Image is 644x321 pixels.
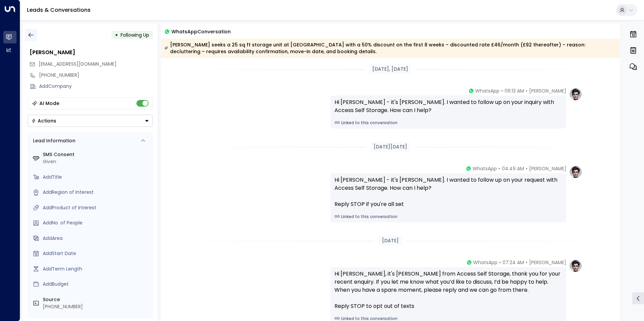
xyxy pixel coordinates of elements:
[43,250,150,257] div: AddStart Date
[498,165,500,172] span: •
[499,259,501,266] span: •
[43,189,150,196] div: AddRegion of Interest
[43,235,150,242] div: AddArea
[379,236,401,246] div: [DATE]
[502,165,524,172] span: 04:49 AM
[526,259,527,266] span: •
[31,137,75,144] div: Lead Information
[475,87,500,94] span: WhatsApp
[43,281,150,288] div: AddBudget
[334,176,562,208] div: Hi [PERSON_NAME] - it's [PERSON_NAME]. I wanted to follow up on your request with Access Self Sto...
[121,32,149,38] span: Following Up
[369,64,411,74] div: [DATE], [DATE]
[43,303,150,310] div: [PHONE_NUMBER]
[43,174,150,181] div: AddTitle
[529,87,566,94] span: [PERSON_NAME]
[569,87,582,101] img: profile-logo.png
[529,165,566,172] span: [PERSON_NAME]
[39,61,117,67] span: [EMAIL_ADDRESS][DOMAIN_NAME]
[39,83,153,90] div: AddCompany
[39,100,59,107] div: AI Mode
[115,29,118,41] div: •
[31,118,56,124] div: Actions
[171,28,231,35] span: WhatsApp Conversation
[334,214,562,220] a: Linked to this conversation
[43,296,150,303] label: Source
[30,48,153,57] div: [PERSON_NAME]
[569,259,582,273] img: profile-logo.png
[334,120,562,126] a: Linked to this conversation
[28,115,153,127] button: Actions
[43,158,150,165] div: Given
[569,165,582,179] img: profile-logo.png
[371,142,410,152] div: [DATE][DATE]
[164,41,616,55] div: [PERSON_NAME] seeks a 25 sq ft storage unit at [GEOGRAPHIC_DATA] with a 50% discount on the first...
[473,259,497,266] span: WhatsApp
[43,151,150,158] label: SMS Consent
[43,219,150,226] div: AddNo. of People
[39,72,153,79] div: [PHONE_NUMBER]
[526,87,527,94] span: •
[505,87,524,94] span: 06:13 AM
[43,204,150,211] div: AddProduct of Interest
[39,61,117,68] span: oaverty@accessstorage.com
[27,6,91,14] a: Leads & Conversations
[334,270,562,310] div: Hi [PERSON_NAME], it's [PERSON_NAME] from Access Self Storage, thank you for your recent enquiry....
[526,165,527,172] span: •
[503,259,524,266] span: 07:24 AM
[43,265,150,273] div: AddTerm Length
[473,165,497,172] span: WhatsApp
[501,87,503,94] span: •
[529,259,566,266] span: [PERSON_NAME]
[334,98,562,114] div: Hi [PERSON_NAME] - it's [PERSON_NAME]. I wanted to follow up on your inquiry with Access Self Sto...
[28,115,153,127] div: Button group with a nested menu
